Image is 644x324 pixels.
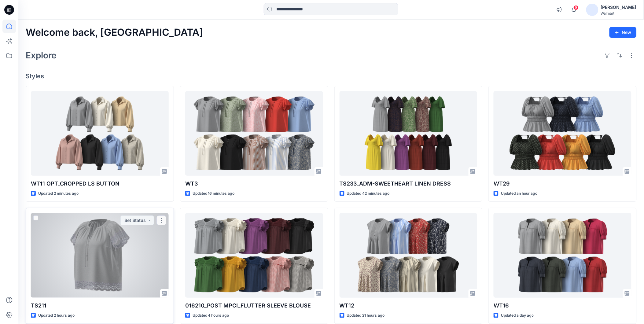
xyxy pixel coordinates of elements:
[26,50,57,60] h2: Explore
[340,213,477,298] a: WT12
[185,213,323,298] a: 016210_POST MPCI_FLUTTER SLEEVE BLOUSE
[340,91,477,176] a: TS233_ADM-SWEETHEART LINEN DRESS
[193,190,235,197] p: Updated 16 minutes ago
[185,91,323,176] a: WT3
[31,301,169,310] p: TS211
[340,301,477,310] p: WT12
[494,301,631,310] p: WT16
[601,4,636,11] div: [PERSON_NAME]
[609,27,637,38] button: New
[347,190,390,197] p: Updated 42 minutes ago
[574,5,579,10] span: 9
[31,179,169,188] p: WT11 OPT_CROPPED LS BUTTON
[494,213,631,298] a: WT16
[501,312,534,319] p: Updated a day ago
[586,4,598,16] img: avatar
[26,27,203,38] h2: Welcome back, [GEOGRAPHIC_DATA]
[185,301,323,310] p: 016210_POST MPCI_FLUTTER SLEEVE BLOUSE
[26,72,637,80] h4: Styles
[347,312,385,319] p: Updated 21 hours ago
[501,190,537,197] p: Updated an hour ago
[185,179,323,188] p: WT3
[494,179,631,188] p: WT29
[31,213,169,298] a: TS211
[31,91,169,176] a: WT11 OPT_CROPPED LS BUTTON
[193,312,229,319] p: Updated 4 hours ago
[340,179,477,188] p: TS233_ADM-SWEETHEART LINEN DRESS
[38,312,75,319] p: Updated 2 hours ago
[601,11,636,16] div: Walmart
[38,190,79,197] p: Updated 2 minutes ago
[494,91,631,176] a: WT29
